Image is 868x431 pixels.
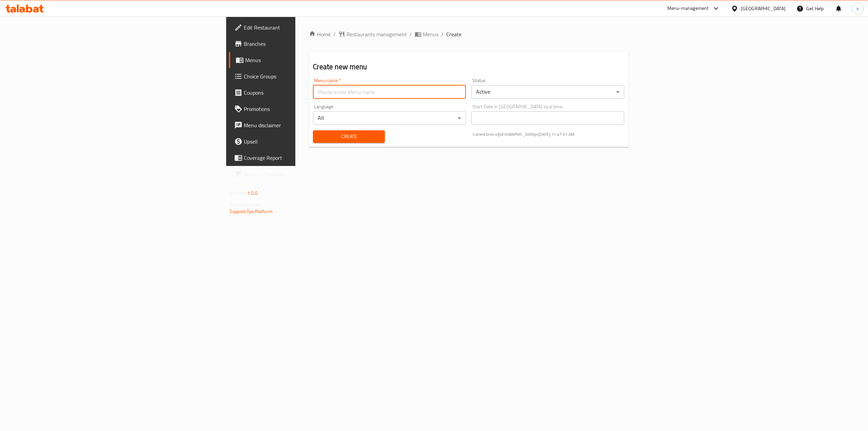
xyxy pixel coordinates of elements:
[318,132,379,141] span: Create
[229,101,371,117] a: Promotions
[313,111,466,125] div: All
[415,30,438,38] a: Menus
[244,40,366,48] span: Branches
[313,130,384,143] button: Create
[244,89,366,97] span: Coupons
[667,4,709,13] div: Menu-management
[229,133,371,150] a: Upsell
[410,30,412,38] li: /
[473,131,624,137] p: Current time in [GEOGRAPHIC_DATA] is [DATE] 11:47:01 AM
[244,121,366,129] span: Menu disclaimer
[229,68,371,85] a: Choice Groups
[856,5,859,12] span: s
[741,5,786,12] div: [GEOGRAPHIC_DATA]
[229,150,371,166] a: Coverage Report
[244,72,366,80] span: Choice Groups
[244,137,366,146] span: Upsell
[230,207,273,216] a: Support.OpsPlatform
[244,23,366,32] span: Edit Restaurant
[309,30,628,38] nav: breadcrumb
[230,189,246,198] span: Version:
[229,166,371,182] a: Grocery Checklist
[244,170,366,178] span: Grocery Checklist
[229,85,371,101] a: Coupons
[229,52,371,68] a: Menus
[347,30,407,38] span: Restaurants management
[338,30,407,38] a: Restaurants management
[229,36,371,52] a: Branches
[229,19,371,36] a: Edit Restaurant
[423,30,438,38] span: Menus
[313,62,624,72] h2: Create new menu
[229,117,371,133] a: Menu disclaimer
[230,200,261,209] span: Get support on:
[446,30,461,38] span: Create
[441,30,443,38] li: /
[244,105,366,113] span: Promotions
[245,56,366,64] span: Menus
[244,154,366,162] span: Coverage Report
[313,85,466,99] input: Please enter Menu name
[247,189,258,198] span: 1.0.0
[471,85,624,99] div: Active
